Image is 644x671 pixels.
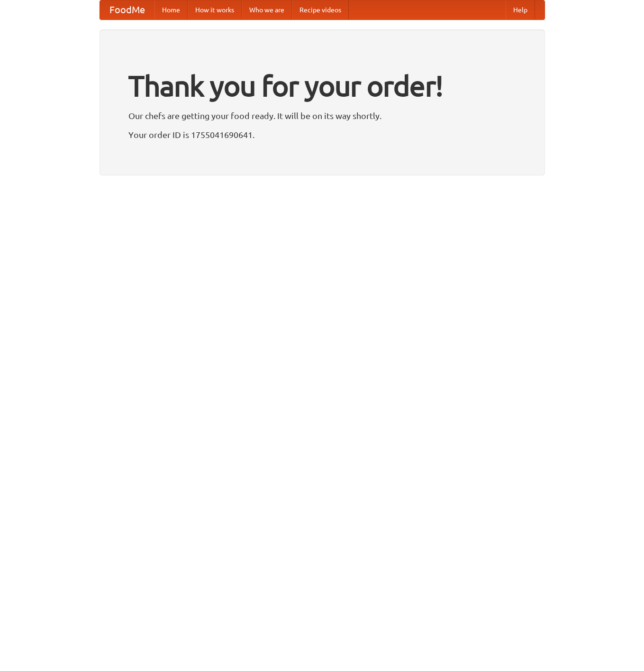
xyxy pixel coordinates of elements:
p: Your order ID is 1755041690641. [128,128,516,142]
a: FoodMe [100,0,154,19]
a: Help [506,0,535,19]
a: How it works [188,0,242,19]
h1: Thank you for your order! [128,63,516,109]
a: Home [154,0,188,19]
p: Our chefs are getting your food ready. It will be on its way shortly. [128,109,516,123]
a: Recipe videos [292,0,349,19]
a: Who we are [242,0,292,19]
